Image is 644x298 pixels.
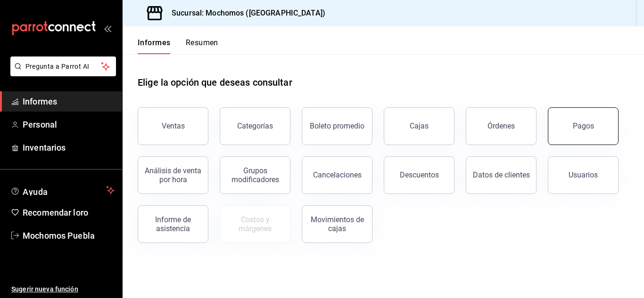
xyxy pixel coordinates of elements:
[11,285,78,293] font: Sugerir nueva función
[104,24,111,32] button: abrir_cajón_menú
[220,107,290,145] button: Categorías
[384,156,454,194] button: Descuentos
[466,107,537,145] button: Órdenes
[23,97,57,106] font: Informes
[302,107,372,145] button: Boleto promedio
[162,121,185,130] font: Ventas
[310,121,364,130] font: Boleto promedio
[400,170,439,179] font: Descuentos
[23,187,48,197] font: Ayuda
[145,166,201,184] font: Análisis de venta por hora
[410,121,429,130] font: Cajas
[138,38,171,47] font: Informes
[138,77,292,88] font: Elige la opción que deseas consultar
[138,205,208,243] button: Informe de asistencia
[302,156,372,194] button: Cancelaciones
[231,166,279,184] font: Grupos modificadores
[7,68,116,78] a: Pregunta a Parrot AI
[220,156,290,194] button: Grupos modificadores
[23,143,66,153] font: Inventarios
[384,107,454,145] button: Cajas
[573,121,594,130] font: Pagos
[138,38,218,54] div: pestañas de navegación
[302,205,372,243] button: Movimientos de cajas
[239,215,272,233] font: Costos y márgenes
[487,121,515,130] font: Órdenes
[23,231,95,241] font: Mochomos Puebla
[186,38,218,47] font: Resumen
[23,208,88,217] font: Recomendar loro
[548,156,619,194] button: Usuarios
[172,8,325,17] font: Sucursal: Mochomos ([GEOGRAPHIC_DATA])
[473,170,530,179] font: Datos de clientes
[466,156,537,194] button: Datos de clientes
[10,56,116,76] button: Pregunta a Parrot AI
[220,205,290,243] button: Contrata inventarios para ver este informe
[237,121,273,130] font: Categorías
[155,215,191,233] font: Informe de asistencia
[138,107,208,145] button: Ventas
[23,120,57,129] font: Personal
[313,170,362,179] font: Cancelaciones
[548,107,619,145] button: Pagos
[25,63,90,70] font: Pregunta a Parrot AI
[138,156,208,194] button: Análisis de venta por hora
[311,215,364,233] font: Movimientos de cajas
[569,170,598,179] font: Usuarios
